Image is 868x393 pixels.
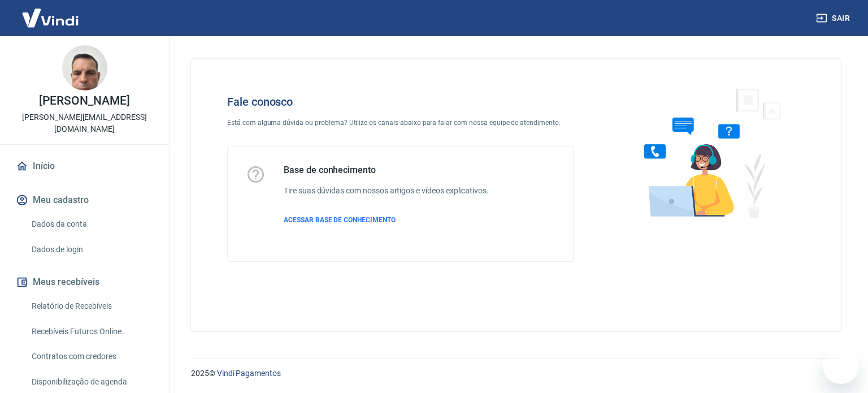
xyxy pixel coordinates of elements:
[27,238,155,261] a: Dados de login
[284,185,489,197] h6: Tire suas dúvidas com nossos artigos e vídeos explicativos.
[814,8,854,29] button: Sair
[284,165,489,176] h5: Base de conhecimento
[27,345,155,368] a: Contratos com credores
[284,215,489,225] a: ACESSAR BASE DE CONHECIMENTO
[14,154,155,179] a: Início
[227,118,574,128] p: Está com alguma dúvida ou problema? Utilize os canais abaixo para falar com nossa equipe de atend...
[227,95,574,109] h4: Fale conosco
[823,348,859,384] iframe: Botão para abrir a janela de mensagens, conversa em andamento
[39,95,129,107] p: [PERSON_NAME]
[27,320,155,343] a: Recebíveis Futuros Online
[27,295,155,318] a: Relatório de Recebíveis
[27,213,155,236] a: Dados da conta
[217,369,281,378] a: Vindi Pagamentos
[62,45,107,90] img: c81e013a-d4d5-4fcc-8cb3-8acb21df5fa9.jpeg
[14,188,155,213] button: Meu cadastro
[14,270,155,295] button: Meus recebíveis
[9,111,160,135] p: [PERSON_NAME][EMAIL_ADDRESS][DOMAIN_NAME]
[284,216,396,224] span: ACESSAR BASE DE CONHECIMENTO
[14,1,87,35] img: Vindi
[191,368,841,379] p: 2025 ©
[622,77,793,228] img: Fale conosco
